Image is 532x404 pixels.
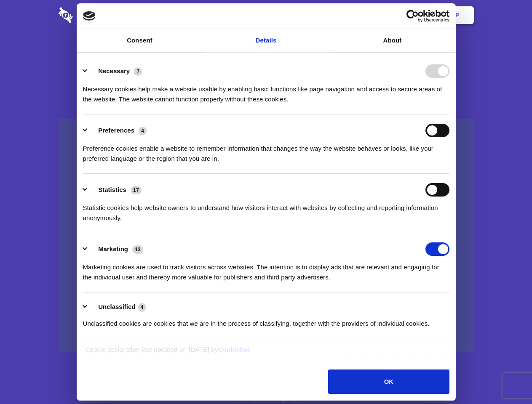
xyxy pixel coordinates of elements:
label: Statistics [98,186,126,193]
a: Consent [77,29,203,52]
button: Unclassified (4) [83,302,151,312]
label: Marketing [98,245,128,252]
button: Statistics (17) [83,183,147,197]
span: 13 [132,245,143,254]
span: 17 [131,186,142,194]
span: 4 [138,303,146,311]
button: Preferences (4) [83,124,152,137]
div: Necessary cookies help make a website usable by enabling basic functions like page navigation and... [83,78,449,104]
button: Necessary (7) [83,64,147,78]
h1: Eliminate Slack Data Loss. [59,38,474,68]
a: Pricing [247,2,284,28]
a: About [329,29,456,52]
div: Statistic cookies help website owners to understand how visitors interact with websites by collec... [83,197,449,223]
a: Contact [342,2,380,28]
span: 7 [134,67,142,76]
button: Marketing (13) [83,242,149,256]
div: Preference cookies enable a website to remember information that changes the way the website beha... [83,137,449,164]
iframe: Drift Widget Chat Controller [490,362,522,394]
div: Cookie declaration last updated on [DATE] by [79,345,453,361]
a: Wistia video thumbnail [59,119,474,352]
label: Necessary [98,67,130,74]
label: Preferences [98,127,134,134]
button: OK [328,369,449,394]
img: logo-wordmark-white-trans-d4663122ce5f474addd5e946df7df03e33cb6a1c49d2221995e7729f52c070b2.svg [59,7,131,23]
img: logo [83,11,96,21]
a: Cookiebot [218,346,250,353]
a: Login [382,2,419,28]
div: Unclassified cookies are cookies that we are in the process of classifying, together with the pro... [83,312,449,329]
a: Usercentrics Cookiebot - opens in a new window [376,10,449,22]
span: 4 [139,127,147,135]
a: Details [203,29,329,52]
h4: Auto-redaction of sensitive data, encrypted data sharing and self-destructing private chats. Shar... [59,77,474,104]
div: Marketing cookies are used to track visitors across websites. The intention is to display ads tha... [83,256,449,282]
